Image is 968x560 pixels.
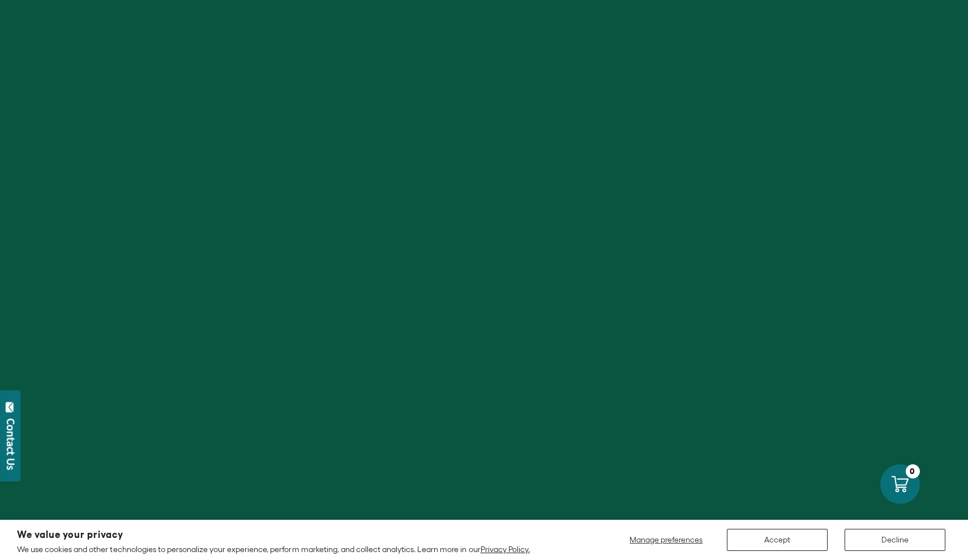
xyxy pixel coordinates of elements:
[906,464,920,478] div: 0
[845,529,945,551] button: Decline
[623,529,710,551] button: Manage preferences
[17,530,530,540] h2: We value your privacy
[481,545,530,554] a: Privacy Policy.
[629,535,703,544] span: Manage preferences
[17,544,530,554] p: We use cookies and other technologies to personalize your experience, perform marketing, and coll...
[727,529,828,551] button: Accept
[5,418,16,470] div: Contact Us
